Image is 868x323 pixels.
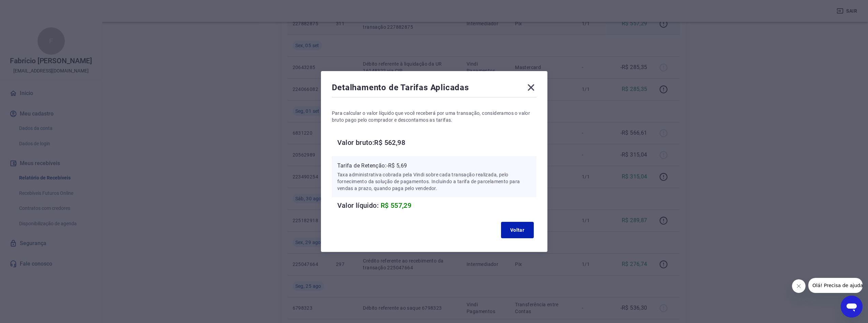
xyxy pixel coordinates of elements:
[337,137,536,148] h6: Valor bruto: R$ 562,98
[337,162,531,170] p: Tarifa de Retenção: -R$ 5,69
[337,200,536,211] h6: Valor líquido:
[841,296,863,318] iframe: Botão para abrir a janela de mensagens
[337,171,531,192] p: Taxa administrativa cobrada pela Vindi sobre cada transação realizada, pelo fornecimento da soluç...
[808,278,863,293] iframe: Mensagem da empresa
[4,5,57,10] span: Olá! Precisa de ajuda?
[501,222,534,238] button: Voltar
[381,201,412,210] span: R$ 557,29
[332,82,536,96] div: Detalhamento de Tarifas Aplicadas
[332,110,536,123] p: Para calcular o valor líquido que você receberá por uma transação, consideramos o valor bruto pag...
[792,279,806,293] iframe: Fechar mensagem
